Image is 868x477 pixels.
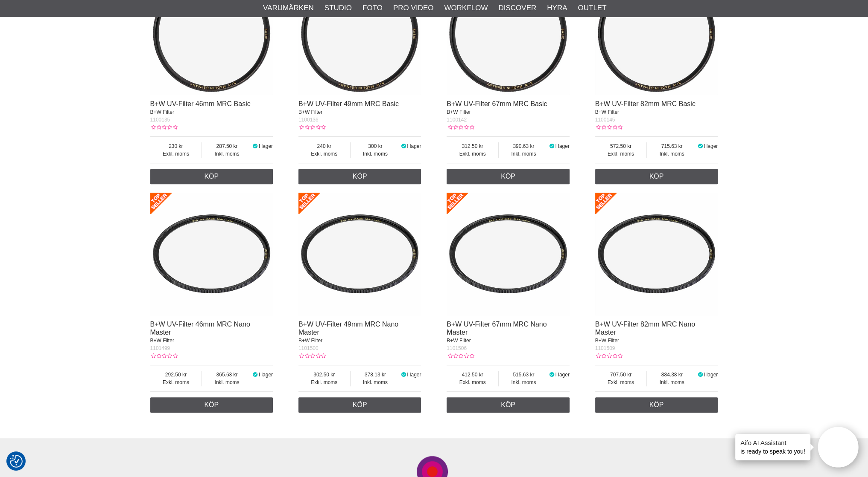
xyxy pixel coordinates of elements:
[555,143,569,149] span: I lager
[400,143,407,149] i: I lager
[447,150,498,158] span: Exkl. moms
[595,169,718,184] a: Köp
[400,372,407,378] i: I lager
[447,397,570,413] a: Köp
[202,371,252,379] span: 365.63
[595,124,623,131] div: Kundbetyg: 0
[407,372,421,378] span: I lager
[555,372,569,378] span: I lager
[447,169,570,184] a: Köp
[447,117,467,123] span: 1100142
[150,169,273,184] a: Köp
[547,3,567,14] a: Hyra
[595,379,647,386] span: Exkl. moms
[407,143,421,149] span: I lager
[150,142,202,150] span: 230
[447,142,498,150] span: 312.50
[393,3,433,14] a: Pro Video
[499,150,549,158] span: Inkl. moms
[444,3,488,14] a: Workflow
[298,124,326,131] div: Kundbetyg: 0
[252,372,259,378] i: I lager
[202,150,252,158] span: Inkl. moms
[447,338,471,344] span: B+W Filter
[298,193,421,315] img: B+W UV-Filter 49mm MRC Nano Master
[150,100,251,107] a: B+W UV-Filter 46mm MRC Basic
[298,397,421,413] a: Köp
[150,117,170,123] span: 1100135
[447,100,547,107] a: B+W UV-Filter 67mm MRC Basic
[447,345,467,351] span: 1101506
[595,117,615,123] span: 1100145
[499,371,549,379] span: 515.63
[150,338,174,344] span: B+W Filter
[298,352,326,360] div: Kundbetyg: 0
[298,142,350,150] span: 240
[259,372,273,378] span: I lager
[150,345,170,351] span: 1101499
[595,100,696,107] a: B+W UV-Filter 82mm MRC Basic
[595,193,718,315] img: B+W UV-Filter 82mm MRC Nano Master
[252,143,259,149] i: I lager
[595,150,647,158] span: Exkl. moms
[704,143,718,149] span: I lager
[150,397,273,413] a: Köp
[447,321,547,336] a: B+W UV-Filter 67mm MRC Nano Master
[595,321,695,336] a: B+W UV-Filter 82mm MRC Nano Master
[595,397,718,413] a: Köp
[595,352,623,360] div: Kundbetyg: 0
[447,193,570,315] img: B+W UV-Filter 67mm MRC Nano Master
[202,379,252,386] span: Inkl. moms
[298,150,350,158] span: Exkl. moms
[351,142,400,150] span: 300
[298,100,399,107] a: B+W UV-Filter 49mm MRC Basic
[298,338,322,344] span: B+W Filter
[498,3,536,14] a: Discover
[704,372,718,378] span: I lager
[351,379,400,386] span: Inkl. moms
[10,454,23,469] button: Samtyckesinställningar
[10,455,23,468] img: Revisit consent button
[298,379,350,386] span: Exkl. moms
[647,142,697,150] span: 715.63
[647,371,697,379] span: 884.38
[150,193,273,315] img: B+W UV-Filter 46mm MRC Nano Master
[351,371,400,379] span: 378.13
[549,143,555,149] i: I lager
[697,143,704,149] i: I lager
[595,345,615,351] span: 1101509
[150,109,174,115] span: B+W Filter
[298,321,398,336] a: B+W UV-Filter 49mm MRC Nano Master
[324,3,352,14] a: Studio
[595,338,619,344] span: B+W Filter
[150,124,178,131] div: Kundbetyg: 0
[740,438,805,447] h4: Aifo AI Assistant
[549,372,555,378] i: I lager
[647,379,697,386] span: Inkl. moms
[150,379,202,386] span: Exkl. moms
[647,150,697,158] span: Inkl. moms
[298,117,319,123] span: 1100136
[499,142,549,150] span: 390.63
[447,371,498,379] span: 412.50
[150,150,202,158] span: Exkl. moms
[447,379,498,386] span: Exkl. moms
[595,142,647,150] span: 572.50
[351,150,400,158] span: Inkl. moms
[259,143,273,149] span: I lager
[362,3,383,14] a: Foto
[298,169,421,184] a: Köp
[447,109,471,115] span: B+W Filter
[595,109,619,115] span: B+W Filter
[447,352,474,360] div: Kundbetyg: 0
[499,379,549,386] span: Inkl. moms
[578,3,606,14] a: Outlet
[150,321,250,336] a: B+W UV-Filter 46mm MRC Nano Master
[595,371,647,379] span: 707.50
[447,124,474,131] div: Kundbetyg: 0
[298,345,319,351] span: 1101500
[202,142,252,150] span: 287.50
[298,109,322,115] span: B+W Filter
[298,371,350,379] span: 302.50
[150,352,178,360] div: Kundbetyg: 0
